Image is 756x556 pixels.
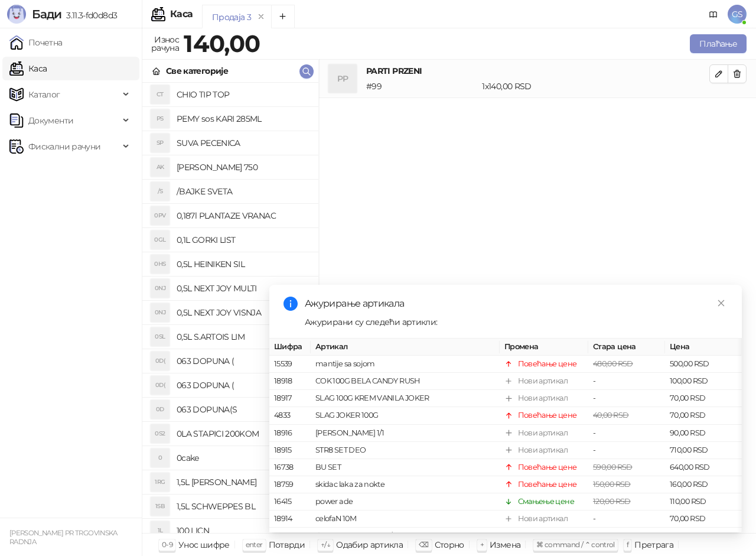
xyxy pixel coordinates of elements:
[9,57,47,80] a: Каса
[588,390,665,407] td: -
[269,373,311,390] td: 18918
[151,497,170,516] div: 1SB
[151,109,170,128] div: PS
[269,459,311,476] td: 16738
[151,352,170,370] div: 0D(
[480,540,484,549] span: +
[593,411,628,420] span: 40,00 RSD
[311,459,500,476] td: BU SET
[518,392,568,404] div: Нови артикал
[311,356,500,373] td: mantije sa sojom
[593,463,633,472] span: 590,00 RSD
[151,158,170,177] div: AK
[61,10,117,21] span: 3.11.3-fd0d8d3
[177,303,309,322] h4: 0,5L NEXT JOY VISNJA
[665,459,742,476] td: 640,00 RSD
[665,424,742,441] td: 90,00 RSD
[269,424,311,441] td: 18916
[151,473,170,492] div: 1RG
[311,424,500,441] td: [PERSON_NAME] 1/1
[177,230,309,249] h4: 0,1L GORKI LIST
[311,390,500,407] td: SLAG 100G KREM VANILA JOKER
[518,530,568,542] div: Нови артикал
[665,339,742,356] th: Цена
[177,158,309,177] h4: [PERSON_NAME] 750
[536,540,615,549] span: ⌘ command / ⌃ control
[151,448,170,467] div: 0
[665,476,742,493] td: 160,00 RSD
[253,12,269,22] button: remove
[518,409,577,421] div: Повећање цене
[311,476,500,493] td: skidac laka za nokte
[269,390,311,407] td: 18917
[9,529,118,546] small: [PERSON_NAME] PR TRGOVINSKA RADNJA
[151,279,170,298] div: 0NJ
[715,297,728,310] a: Close
[593,480,631,489] span: 150,00 RSD
[588,442,665,459] td: -
[151,230,170,249] div: 0GL
[177,473,309,492] h4: 1,5L [PERSON_NAME]
[366,64,709,77] h4: PARTI PRZENI
[311,442,500,459] td: STR8 SET DEO
[149,32,181,56] div: Износ рачуна
[311,511,500,528] td: celofaN 10M
[311,373,500,390] td: COK 100G BELA CANDY RUSH
[518,513,568,525] div: Нови артикал
[269,339,311,356] th: Шифра
[9,31,63,54] a: Почетна
[419,540,428,549] span: ⌫
[588,339,665,356] th: Стара цена
[269,407,311,424] td: 4833
[151,424,170,443] div: 0S2
[269,511,311,528] td: 18914
[269,356,311,373] td: 15539
[177,134,309,152] h4: SUVA PECENICA
[178,537,230,552] div: Унос шифре
[283,297,298,311] span: info-circle
[151,255,170,274] div: 0HS
[177,448,309,467] h4: 0cake
[690,34,747,53] button: Плаћање
[518,358,577,370] div: Повећање цене
[28,109,73,132] span: Документи
[177,521,309,540] h4: 100 LICN
[311,528,500,545] td: [MEDICAL_DATA] 230/1
[151,521,170,540] div: 1L
[500,339,588,356] th: Промена
[151,182,170,201] div: /S
[162,540,172,549] span: 0-9
[435,537,464,552] div: Сторно
[269,442,311,459] td: 18915
[518,427,568,438] div: Нови артикал
[588,528,665,545] td: -
[269,537,305,552] div: Потврди
[269,528,311,545] td: 18912
[151,400,170,419] div: 0D
[28,83,60,106] span: Каталог
[364,80,480,93] div: # 99
[177,206,309,225] h4: 0,187l PLANTAZE VRANAC
[311,339,500,356] th: Артикал
[184,29,260,58] strong: 140,00
[151,376,170,395] div: 0D(
[32,7,61,21] span: Бади
[665,390,742,407] td: 70,00 RSD
[480,80,712,93] div: 1 x 140,00 RSD
[271,5,295,28] button: Add tab
[177,255,309,274] h4: 0,5L HEINIKEN SIL
[665,493,742,511] td: 110,00 RSD
[518,444,568,456] div: Нови артикал
[634,537,673,552] div: Претрага
[28,135,100,158] span: Фискални рачуни
[177,400,309,419] h4: 063 DOPUNA(S
[151,206,170,225] div: 0PV
[212,11,251,24] div: Продаја 3
[704,5,723,24] a: Документација
[593,497,631,506] span: 120,00 RSD
[305,297,728,311] div: Ажурирање артикала
[177,424,309,443] h4: 0LA STAPICI 200KOM
[177,182,309,201] h4: /BAJKE SVETA
[627,540,628,549] span: f
[665,373,742,390] td: 100,00 RSD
